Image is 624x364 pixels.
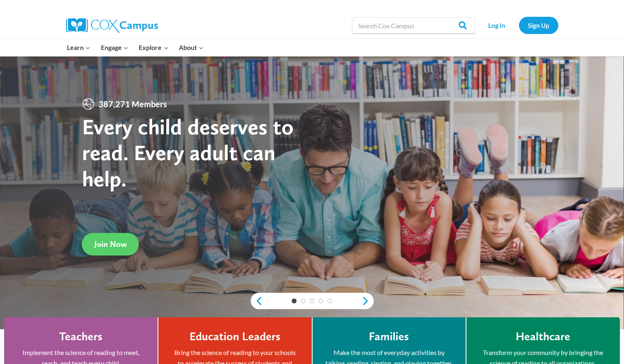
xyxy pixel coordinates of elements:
span: Engage [101,42,128,53]
h4: Healthcare [516,330,570,344]
a: 4 [318,298,323,303]
a: Join Now [82,233,139,255]
a: Log In [479,17,515,34]
span: About [179,42,203,53]
strong: Every child deserves to read. Every adult can help. [82,113,294,192]
a: Sign Up [519,17,558,34]
h4: Education Leaders [190,330,281,344]
a: 2 [301,298,306,303]
nav: Primary Navigation [62,39,209,56]
a: previous [251,296,263,306]
div: content slider buttons [251,293,374,309]
span: 387,271 Members [95,97,170,111]
nav: Secondary Navigation [479,17,558,34]
span: Learn [67,42,90,53]
a: 5 [327,298,332,303]
img: Cox Campus [66,18,158,33]
h4: Families [369,330,409,344]
h4: Teachers [59,330,103,344]
a: 3 [310,298,315,303]
a: next [361,296,374,306]
span: Join Now [94,239,127,249]
input: Search Cox Campus [352,17,475,34]
a: 1 [292,298,297,303]
span: Explore [139,42,168,53]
